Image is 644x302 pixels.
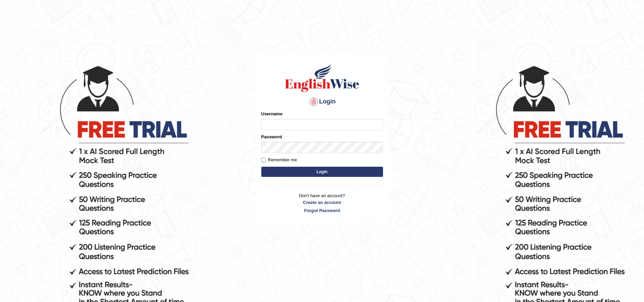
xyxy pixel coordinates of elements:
[261,96,383,107] h4: Login
[261,199,383,206] a: Create an account
[261,157,297,163] label: Remember me
[284,63,361,93] img: Logo of English Wise sign in for intelligent practice with AI
[261,111,283,117] label: Username
[261,207,383,214] a: Forgot Password
[261,192,383,213] p: Don't have an account?
[261,134,282,140] label: Password
[261,158,266,162] input: Remember me
[261,167,383,177] button: Login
